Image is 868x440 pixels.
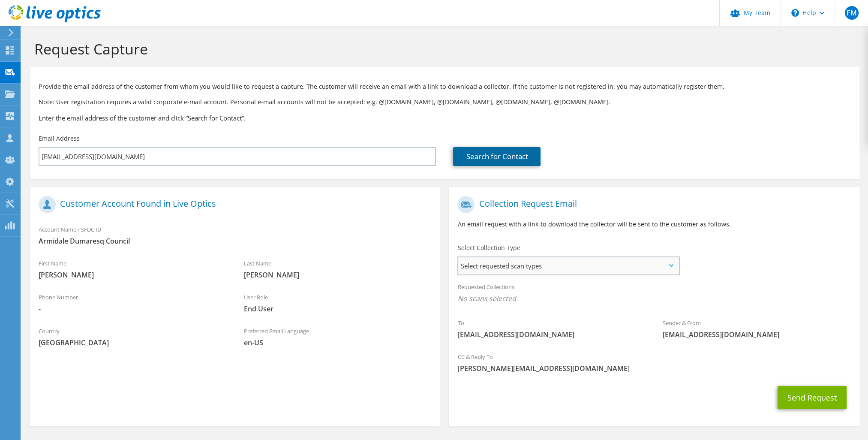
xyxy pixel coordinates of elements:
[39,134,80,143] label: Email Address
[244,338,432,347] span: en-US
[39,82,851,91] p: Provide the email address of the customer from whom you would like to request a capture. The cust...
[30,254,235,284] div: First Name
[39,304,227,313] span: -
[449,278,859,310] div: Requested Collections
[457,364,850,373] span: [PERSON_NAME][EMAIL_ADDRESS][DOMAIN_NAME]
[39,270,227,280] span: [PERSON_NAME]
[39,236,432,246] span: Armidale Dumaresq Council
[30,220,440,250] div: Account Name / SFDC ID
[791,9,799,17] svg: \n
[39,113,851,123] h3: Enter the email address of the customer and click “Search for Contact”.
[778,386,847,409] button: Send Request
[457,294,850,303] span: No scans selected
[235,254,441,284] div: Last Name
[39,338,227,347] span: [GEOGRAPHIC_DATA]
[453,147,541,166] a: Search for Contact
[235,322,441,352] div: Preferred Email Language
[39,196,427,213] h1: Customer Account Found in Live Optics
[663,330,851,339] span: [EMAIL_ADDRESS][DOMAIN_NAME]
[457,220,850,229] p: An email request with a link to download the collector will be sent to the customer as follows.
[457,330,646,339] span: [EMAIL_ADDRESS][DOMAIN_NAME]
[244,304,432,313] span: End User
[458,257,678,274] span: Select requested scan types
[235,288,441,318] div: User Role
[244,270,432,280] span: [PERSON_NAME]
[34,40,851,58] h1: Request Capture
[457,244,520,252] label: Select Collection Type
[457,196,846,213] h1: Collection Request Email
[30,322,235,352] div: Country
[449,314,654,344] div: To
[39,97,851,107] p: Note: User registration requires a valid corporate e-mail account. Personal e-mail accounts will ...
[654,314,859,344] div: Sender & From
[30,288,235,318] div: Phone Number
[449,348,859,377] div: CC & Reply To
[845,6,859,20] span: FM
